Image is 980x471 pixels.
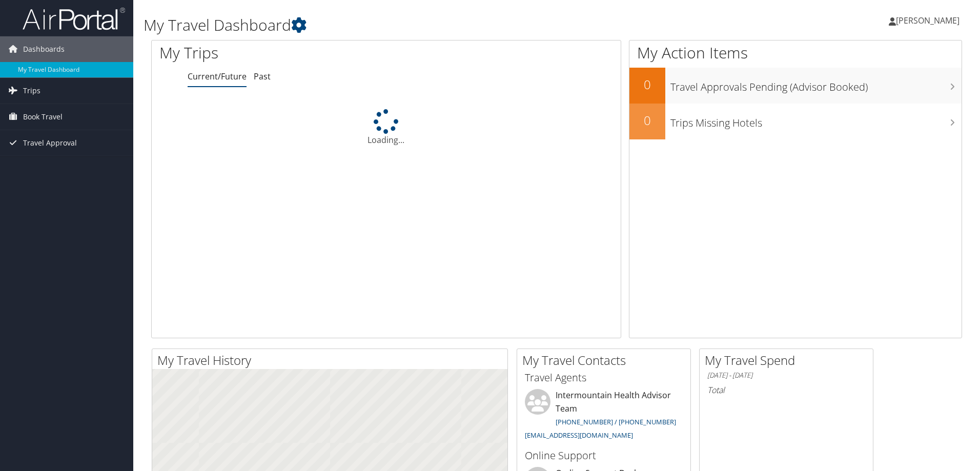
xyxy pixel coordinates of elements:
span: Book Travel [23,104,63,130]
a: [PERSON_NAME] [889,5,970,36]
h2: My Travel Contacts [522,352,690,369]
h1: My Travel Dashboard [144,14,695,36]
h2: My Travel Spend [705,352,873,369]
h2: 0 [629,76,665,93]
span: Dashboards [23,36,65,62]
span: Travel Approval [23,130,77,156]
h2: 0 [629,112,665,129]
a: Past [254,71,271,82]
a: [EMAIL_ADDRESS][DOMAIN_NAME] [525,431,633,440]
li: Intermountain Health Advisor Team [520,389,688,444]
h3: Travel Approvals Pending (Advisor Booked) [670,75,962,94]
h1: My Trips [159,42,418,64]
a: [PHONE_NUMBER] / [PHONE_NUMBER] [556,417,676,426]
h3: Travel Agents [525,371,683,385]
h3: Trips Missing Hotels [670,111,962,130]
a: 0Trips Missing Hotels [629,104,962,139]
span: Trips [23,78,40,104]
h6: Total [707,384,865,396]
img: airportal-logo.png [23,7,125,31]
h3: Online Support [525,448,683,463]
div: Loading... [152,109,621,146]
h2: My Travel History [157,352,507,369]
a: Current/Future [188,71,247,82]
span: [PERSON_NAME] [896,15,959,26]
a: 0Travel Approvals Pending (Advisor Booked) [629,68,962,104]
h6: [DATE] - [DATE] [707,371,865,380]
h1: My Action Items [629,42,962,64]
